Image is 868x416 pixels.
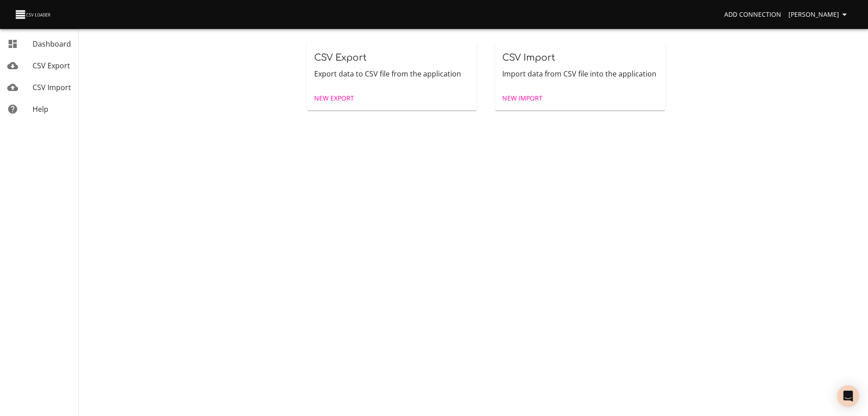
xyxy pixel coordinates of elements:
[788,9,850,20] span: [PERSON_NAME]
[314,68,470,79] p: Export data to CSV file from the application
[502,53,555,63] span: CSV Import
[311,90,358,107] a: New Export
[33,104,48,114] span: Help
[499,90,546,107] a: New Import
[33,39,71,49] span: Dashboard
[721,6,785,23] a: Add Connection
[502,93,542,104] span: New Import
[33,82,71,92] span: CSV Import
[314,53,367,63] span: CSV Export
[724,9,781,20] span: Add Connection
[14,8,52,21] img: CSV Loader
[502,68,658,79] p: Import data from CSV file into the application
[33,61,70,71] span: CSV Export
[785,6,854,23] button: [PERSON_NAME]
[314,93,354,104] span: New Export
[837,385,859,407] div: Open Intercom Messenger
